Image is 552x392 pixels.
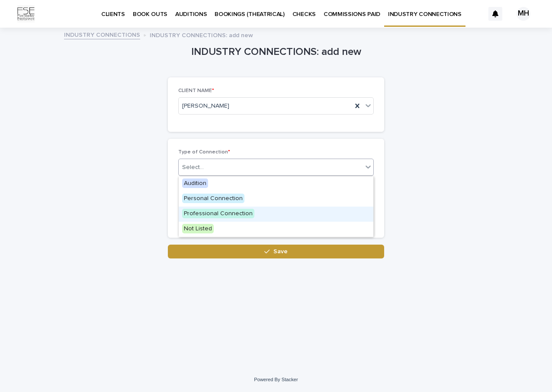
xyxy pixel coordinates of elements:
[168,245,384,258] button: Save
[150,30,253,39] p: INDUSTRY CONNECTIONS: add new
[179,176,373,191] div: Audition
[64,29,140,39] a: INDUSTRY CONNECTIONS
[179,207,373,222] div: Professional Connection
[273,249,288,255] span: Save
[182,224,214,233] span: Not Listed
[179,191,373,207] div: Personal Connection
[178,88,214,93] span: CLIENT NAME
[17,5,35,22] img: Km9EesSdRbS9ajqhBzyo
[182,163,204,172] div: Select...
[517,7,530,21] div: MH
[168,46,384,58] h1: INDUSTRY CONNECTIONS: add new
[182,194,244,203] span: Personal Connection
[182,209,254,218] span: Professional Connection
[182,178,208,188] span: Audition
[182,102,229,111] span: [PERSON_NAME]
[254,377,298,382] a: Powered By Stacker
[178,150,230,155] span: Type of Connection
[179,222,373,237] div: Not Listed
